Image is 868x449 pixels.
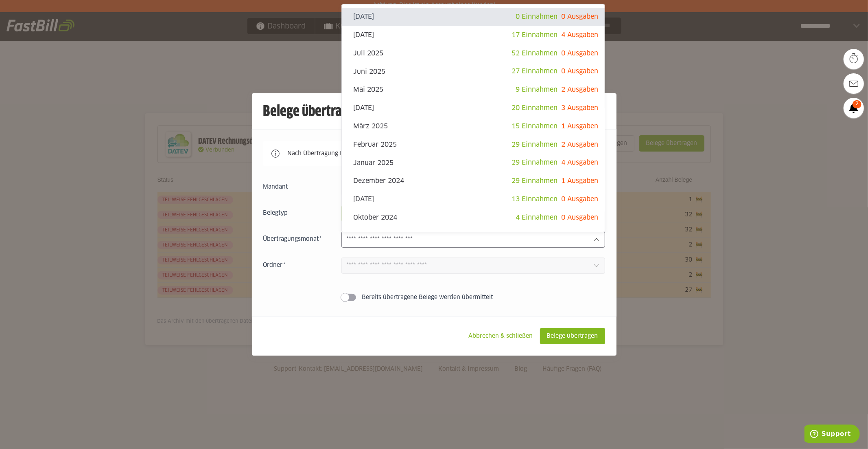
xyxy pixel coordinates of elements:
[512,32,558,38] span: 17 Einnahmen
[512,68,558,75] span: 27 Einnahmen
[561,86,598,93] span: 2 Ausgaben
[561,68,598,75] span: 0 Ausgaben
[342,227,605,245] sl-option: [DATE]
[561,214,598,221] span: 0 Ausgaben
[853,100,861,108] span: 2
[342,81,605,99] sl-option: Mai 2025
[342,154,605,172] sl-option: Januar 2025
[342,209,605,227] sl-option: Oktober 2024
[342,26,605,44] sl-option: [DATE]
[342,190,605,209] sl-option: [DATE]
[561,178,598,184] span: 1 Ausgaben
[342,136,605,154] sl-option: Februar 2025
[512,105,558,111] span: 20 Einnahmen
[561,123,598,130] span: 1 Ausgaben
[342,117,605,136] sl-option: März 2025
[561,32,598,38] span: 4 Ausgaben
[540,328,605,344] sl-button: Belege übertragen
[561,13,598,20] span: 0 Ausgaben
[342,62,605,81] sl-option: Juni 2025
[512,159,558,166] span: 29 Einnahmen
[512,123,558,130] span: 15 Einnahmen
[512,178,558,184] span: 29 Einnahmen
[561,50,598,57] span: 0 Ausgaben
[561,159,598,166] span: 4 Ausgaben
[805,425,860,445] iframe: Öffnet ein Widget, in dem Sie weitere Informationen finden
[462,328,540,344] sl-button: Abbrechen & schließen
[342,44,605,63] sl-option: Juli 2025
[342,172,605,190] sl-option: Dezember 2024
[342,8,605,26] sl-option: [DATE]
[844,98,864,118] a: 2
[263,293,605,302] sl-switch: Bereits übertragene Belege werden übermittelt
[516,214,558,221] span: 4 Einnahmen
[561,196,598,202] span: 0 Ausgaben
[561,105,598,111] span: 3 Ausgaben
[516,86,558,93] span: 9 Einnahmen
[342,99,605,117] sl-option: [DATE]
[512,196,558,202] span: 13 Einnahmen
[512,141,558,148] span: 29 Einnahmen
[512,50,558,57] span: 52 Einnahmen
[561,141,598,148] span: 2 Ausgaben
[516,13,558,20] span: 0 Einnahmen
